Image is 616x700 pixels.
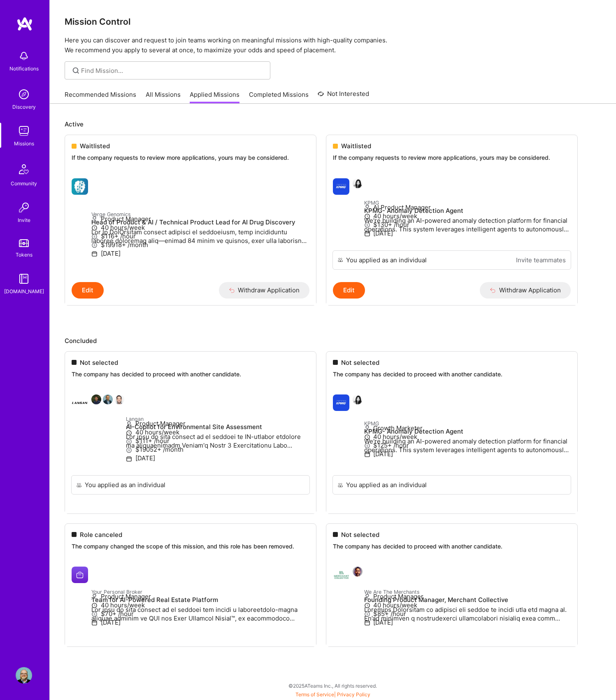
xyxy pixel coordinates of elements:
[364,220,571,229] p: $130+ /hour
[249,90,309,104] a: Completed Missions
[364,203,571,212] p: AI Product Manager
[326,172,577,250] a: KPMG company logoCarleen PanKPMGKPMG- Anomaly Detection AgentWe're building an AI-powered anomaly...
[346,256,427,264] div: You applied as an individual
[364,213,370,219] i: icon Clock
[14,139,34,148] div: Missions
[364,231,370,237] i: icon Calendar
[65,90,136,104] a: Recommended Missions
[91,240,309,249] p: $19918+ /month
[19,239,29,247] img: tokens
[364,205,370,211] i: icon Applicant
[295,691,334,698] a: Terms of Service
[65,172,316,282] a: Verge Genomics company logoVerge GenomicsHead of Product & AI / Technical Product Lead for AI Dru...
[516,256,566,264] a: Invite teammates
[295,691,370,698] span: |
[16,48,32,64] img: bell
[91,242,98,248] i: icon MoneyGray
[4,287,44,296] div: [DOMAIN_NAME]
[219,282,310,299] button: Withdraw Application
[16,199,32,216] img: Invite
[81,66,264,75] input: Find Mission...
[91,249,309,258] p: [DATE]
[71,66,81,75] i: icon SearchGrey
[72,154,309,162] p: If the company requests to review more applications, yours may be considered.
[18,216,30,224] div: Invite
[91,251,98,257] i: icon Calendar
[49,675,616,696] div: © 2025 ATeams Inc., All rights reserved.
[16,123,32,139] img: teamwork
[65,336,601,345] p: Concluded
[14,159,34,179] img: Community
[65,35,601,55] p: Here you can discover and request to join teams working on meaningful missions with high-quality ...
[364,229,571,238] p: [DATE]
[72,178,88,195] img: Verge Genomics company logo
[14,667,34,684] a: User Avatar
[72,282,104,299] button: Edit
[337,691,370,698] a: Privacy Policy
[333,154,571,162] p: If the company requests to review more applications, yours may be considered.
[364,212,571,220] p: 40 hours/week
[318,89,369,104] a: Not Interested
[65,16,601,27] h3: Mission Control
[12,103,36,111] div: Discovery
[333,282,365,299] button: Edit
[190,90,239,104] a: Applied Missions
[91,233,98,240] i: icon MoneyGray
[16,250,33,259] div: Tokens
[16,86,32,103] img: discovery
[65,120,601,128] p: Active
[16,16,33,31] img: logo
[341,142,371,150] span: Waitlisted
[353,178,363,188] img: Carleen Pan
[364,222,370,228] i: icon MoneyGray
[91,215,309,223] p: Product Manager
[333,178,349,195] img: KPMG company logo
[16,271,32,287] img: guide book
[146,90,181,104] a: All Missions
[91,225,98,231] i: icon Clock
[80,142,110,150] span: Waitlisted
[11,179,37,188] div: Community
[16,667,32,684] img: User Avatar
[91,216,98,222] i: icon Applicant
[91,223,309,232] p: 40 hours/week
[480,282,571,299] button: Withdraw Application
[9,64,39,73] div: Notifications
[91,232,309,240] p: $116+ /hour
